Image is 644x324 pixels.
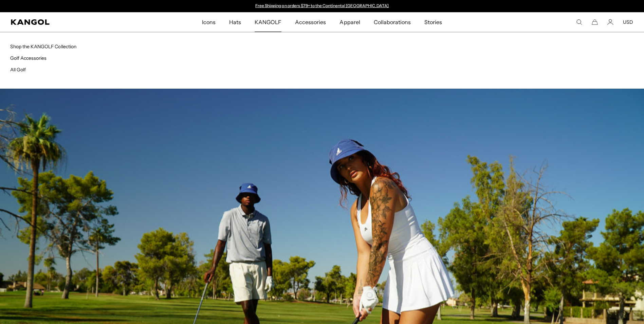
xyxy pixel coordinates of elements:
summary: Search here [576,19,582,25]
a: Hats [222,12,248,32]
a: Icons [195,12,222,32]
button: USD [623,19,633,25]
a: Apparel [333,12,367,32]
span: Apparel [339,12,360,32]
a: Free Shipping on orders $79+ to the Continental [GEOGRAPHIC_DATA] [255,3,389,8]
span: Stories [424,12,442,32]
a: Collaborations [367,12,418,32]
span: Icons [202,12,216,32]
slideshow-component: Announcement bar [252,3,392,9]
a: Accessories [288,12,333,32]
span: Hats [229,12,241,32]
div: Announcement [252,3,392,9]
a: Stories [418,12,449,32]
span: Accessories [295,12,326,32]
a: KANGOLF [248,12,288,32]
span: Collaborations [374,12,411,32]
a: Shop the KANGOLF Collection [10,43,76,50]
div: 1 of 2 [252,3,392,9]
a: Golf Accessories [10,55,47,61]
a: Account [607,19,613,25]
a: Kangol [11,19,134,25]
button: Cart [592,19,598,25]
span: KANGOLF [255,12,281,32]
a: All Golf [10,67,26,73]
